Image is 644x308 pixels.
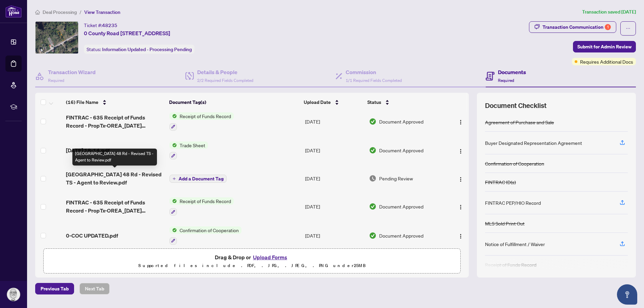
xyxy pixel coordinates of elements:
[379,175,413,182] span: Pending Review
[302,107,366,136] td: [DATE]
[498,68,526,76] h4: Documents
[177,197,234,205] span: Receipt of Funds Record
[84,21,117,29] div: Ticket #:
[63,93,166,112] th: (16) File Name
[179,176,224,181] span: Add a Document Tag
[169,197,177,205] img: Status Icon
[458,234,463,239] img: Logo
[458,177,463,182] img: Logo
[177,141,208,149] span: Trade Sheet
[102,46,192,52] span: Information Updated - Processing Pending
[44,249,460,274] span: Drag & Drop orUpload FormsSupported files include .PDF, .JPG, .JPEG, .PNG under25MB
[79,283,110,294] button: Next Tab
[485,118,554,126] div: Agreement of Purchase and Sale
[455,230,466,241] button: Logo
[379,118,423,125] span: Document Approved
[169,112,177,120] img: Status Icon
[346,68,402,76] h4: Commission
[79,8,82,16] li: /
[346,78,402,83] span: 1/1 Required Fields Completed
[197,68,253,76] h4: Details & People
[369,175,376,182] img: Document Status
[215,253,289,262] span: Drag & Drop or
[48,78,64,83] span: Required
[369,147,376,154] img: Document Status
[455,173,466,184] button: Logo
[84,45,194,54] div: Status:
[197,78,253,83] span: 2/2 Required Fields Completed
[529,21,616,33] button: Transaction Communication1
[485,220,525,227] div: MLS Sold Print Out
[102,22,117,28] span: 48235
[251,253,289,262] button: Upload Forms
[169,141,177,149] img: Status Icon
[169,112,234,131] button: Status IconReceipt of Funds Record
[617,284,637,305] button: Open asap
[66,232,118,240] span: 0-COC UPDATED.pdf
[626,26,630,31] span: ellipsis
[302,221,366,250] td: [DATE]
[485,139,582,147] div: Buyer Designated Representation Agreement
[169,226,241,245] button: Status IconConfirmation of Cooperation
[379,232,423,239] span: Document Approved
[304,98,331,106] span: Upload Date
[35,10,40,15] span: home
[379,147,423,154] span: Document Approved
[605,24,611,30] div: 1
[458,204,463,210] img: Logo
[66,146,110,154] span: [DATE] 18-14.pdf
[66,198,164,215] span: FINTRAC - 635 Receipt of Funds Record - PropTx-OREA_[DATE] 12_48_21.pdf
[458,149,463,154] img: Logo
[485,101,547,110] span: Document Checklist
[301,93,365,112] th: Upload Date
[367,98,381,106] span: Status
[66,98,98,106] span: (16) File Name
[369,203,376,210] img: Document Status
[455,201,466,212] button: Logo
[172,177,176,180] span: plus
[66,113,164,130] span: FINTRAC - 635 Receipt of Funds Record - PropTx-OREA_[DATE] 12_48_21.pdf
[36,22,78,53] img: IMG-X12327279_1.jpg
[166,93,301,112] th: Document Tag(s)
[5,5,22,18] img: logo
[573,41,636,52] button: Submit for Admin Review
[455,145,466,156] button: Logo
[169,174,227,183] button: Add a Document Tag
[84,9,120,15] span: View Transaction
[169,197,234,216] button: Status IconReceipt of Funds Record
[458,119,463,125] img: Logo
[43,9,77,15] span: Deal Processing
[169,226,177,234] img: Status Icon
[365,93,444,112] th: Status
[369,232,376,239] img: Document Status
[485,199,541,206] div: FINTRAC PEP/HIO Record
[84,29,170,37] span: 0 County Road [STREET_ADDRESS]
[498,78,514,83] span: Required
[302,165,366,192] td: [DATE]
[48,262,456,270] p: Supported files include .PDF, .JPG, .JPEG, .PNG under 25 MB
[455,116,466,127] button: Logo
[543,22,611,32] div: Transaction Communication
[485,240,545,248] div: Notice of Fulfillment / Waiver
[485,178,516,186] div: FINTRAC ID(s)
[35,283,74,294] button: Previous Tab
[302,192,366,221] td: [DATE]
[582,8,636,16] article: Transaction saved [DATE]
[72,149,157,166] div: [GEOGRAPHIC_DATA] 48 Rd - Revised TS - Agent to Review.pdf
[41,283,69,294] span: Previous Tab
[169,175,227,183] button: Add a Document Tag
[7,288,20,301] img: Profile Icon
[48,68,96,76] h4: Transaction Wizard
[66,170,164,186] span: [GEOGRAPHIC_DATA] 48 Rd - Revised TS - Agent to Review.pdf
[580,58,633,65] span: Requires Additional Docs
[379,203,423,210] span: Document Approved
[302,136,366,165] td: [DATE]
[369,118,376,125] img: Document Status
[485,160,544,167] div: Confirmation of Cooperation
[177,226,241,234] span: Confirmation of Cooperation
[169,141,208,160] button: Status IconTrade Sheet
[577,41,631,52] span: Submit for Admin Review
[177,112,234,120] span: Receipt of Funds Record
